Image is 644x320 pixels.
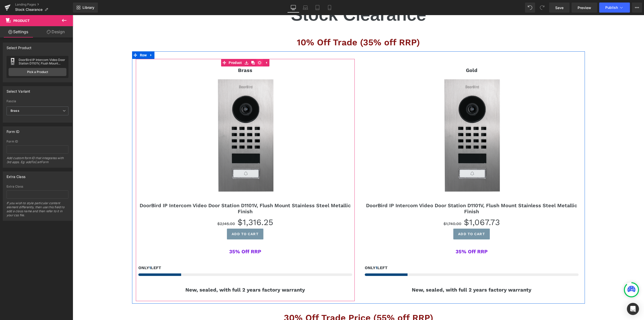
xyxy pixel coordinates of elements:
strong: Brass [165,52,180,58]
div: Select Variant [7,86,30,93]
span: Stock Clearance [15,8,43,12]
button: Add To Cart [381,214,417,224]
span: Library [83,5,94,10]
button: More [632,3,642,13]
strong: Gold [393,52,405,58]
a: Clone Module [177,44,184,51]
span: Preview [578,5,591,10]
span: Publish [605,6,618,10]
a: Delete Module [184,44,190,51]
a: Tablet [311,3,324,13]
span: Add To Cart [385,217,412,221]
a: Expand / Collapse [75,36,82,44]
button: Undo [525,3,535,13]
button: Publish [599,3,630,13]
span: Add To Cart [159,217,186,221]
a: Laptop [299,3,311,13]
button: Add To Cart [154,214,190,224]
div: If you wish to style particular content element differently, then use this field to add a class n... [7,201,68,221]
div: Extra Class [7,185,68,188]
span: 35% Off RRP [156,233,188,239]
a: DoorBird IP Intercom Video Door Station D1101V, Flush Mount Stainless Steel Metallic Finish [66,187,279,199]
a: Desktop [287,3,299,13]
div: ONLY LEFT [66,250,279,256]
span: Row [66,36,75,44]
strong: New, sealed, with full 2 years factory warranty [113,272,232,278]
span: Save [555,5,563,10]
a: Design [37,26,74,38]
span: $1,067.73 [391,201,427,214]
span: Product [13,19,30,23]
a: Expand / Collapse [190,44,197,51]
div: DoorBird IP Intercom Video Door Station D1101V, Flush Mount Stainless Steel Metallic Finish [19,58,66,65]
div: Extra Class [7,172,25,179]
b: Brass [11,109,19,113]
div: ONLY LEFT [292,250,506,256]
span: $1,316.25 [165,201,200,214]
div: Form ID [7,127,19,134]
a: Pick a Product [9,68,66,76]
strong: New, sealed, with full 2 years factory warranty [339,272,459,278]
span: 1 [303,250,305,255]
div: Select Product [7,43,32,50]
img: DoorBird IP Intercom Video Door Station D1101V, Flush Mount Stainless Steel Metallic Finish [335,59,463,187]
a: Save module [171,44,177,51]
div: Open Intercom Messenger [627,303,639,315]
img: DoorBird IP Intercom Video Door Station D1101V, Flush Mount Stainless Steel Metallic Finish [108,59,237,187]
a: Preview [572,3,597,13]
span: 1 [76,250,78,255]
a: Mobile [324,3,336,13]
span: $1,740.00 [371,206,389,211]
span: 35% Off RRP [383,233,415,239]
label: Fascia [7,99,68,104]
span: $2,145.00 [145,206,162,211]
img: pImage [9,58,17,66]
a: Landing Pages [15,3,73,7]
span: 30% Off Trade Price (55% off RRP) [211,297,360,308]
span: Product [155,44,170,51]
span: 10% Off Trade (35% off RRP) [224,22,347,32]
div: Add custom form ID that integrates with 3rd apps. Eg: addToCartForm [7,156,68,167]
button: Redo [537,3,547,13]
a: DoorBird IP Intercom Video Door Station D1101V, Flush Mount Stainless Steel Metallic Finish [292,187,506,199]
div: Form ID [7,140,68,143]
a: New Library [73,3,98,13]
